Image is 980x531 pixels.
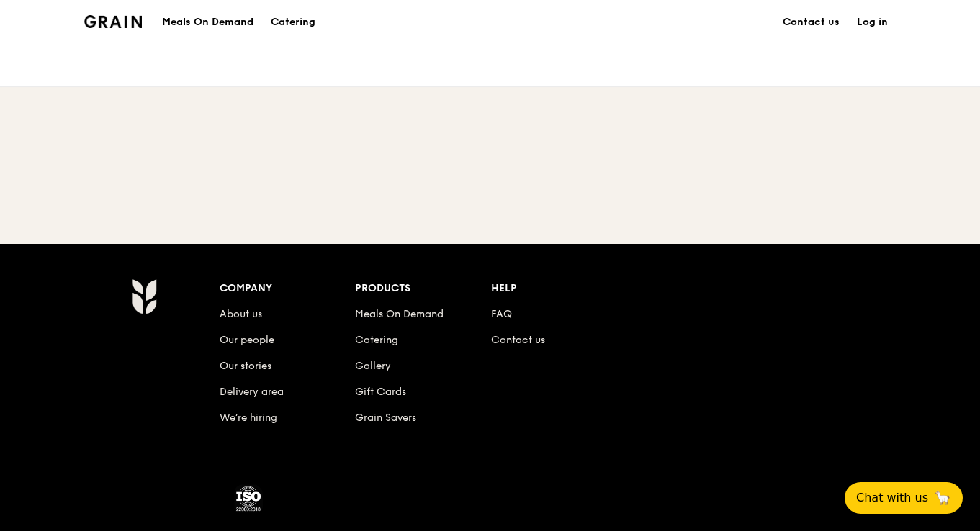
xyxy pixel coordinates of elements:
[491,334,545,346] a: Contact us
[355,386,406,398] a: Gift Cards
[856,489,928,507] span: Chat with us
[234,484,263,513] img: ISO Certified
[262,1,324,44] a: Catering
[845,482,963,514] button: Chat with us🦙
[220,412,277,424] a: We’re hiring
[774,1,848,44] a: Contact us
[271,1,315,44] div: Catering
[220,334,274,346] a: Our people
[220,308,262,320] a: About us
[220,360,271,372] a: Our stories
[848,1,896,44] a: Log in
[220,278,356,299] div: Company
[934,489,951,507] span: 🦙
[355,360,391,372] a: Gallery
[220,386,284,398] a: Delivery area
[162,15,253,29] h1: Meals On Demand
[355,278,491,299] div: Products
[491,278,627,299] div: Help
[355,334,398,346] a: Catering
[355,412,416,424] a: Grain Savers
[132,278,157,314] img: Grain
[355,308,444,320] a: Meals On Demand
[84,15,143,28] img: Grain
[491,308,512,320] a: FAQ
